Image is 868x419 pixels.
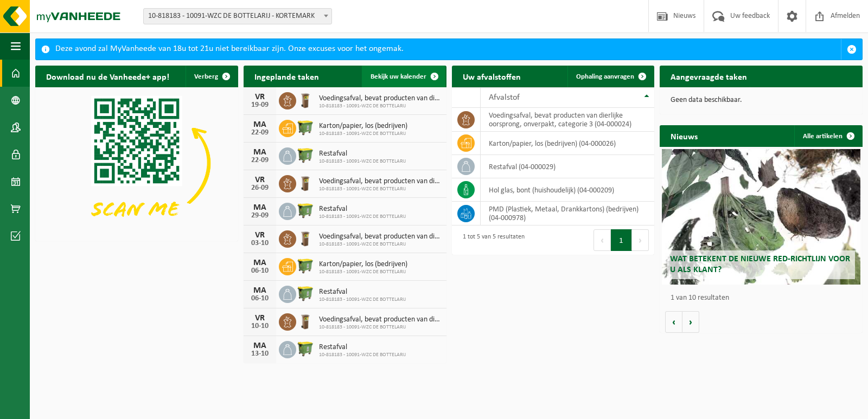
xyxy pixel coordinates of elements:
[319,241,441,248] span: 10-818183 - 10091-WZC DE BOTTELARIJ
[481,178,655,202] td: hol glas, bont (huishoudelijk) (04-000209)
[576,73,634,80] span: Ophaling aanvragen
[660,66,758,87] h2: Aangevraagde taken
[489,93,520,102] span: Afvalstof
[794,125,861,147] a: Alle artikelen
[296,284,315,302] img: WB-1100-HPE-GN-50
[296,339,315,358] img: WB-1100-HPE-GN-50
[296,256,315,275] img: WB-1100-HPE-GN-50
[371,73,426,80] span: Bekijk uw kalender
[319,94,441,103] span: Voedingsafval, bevat producten van dierlijke oorsprong, onverpakt, categorie 3
[249,212,271,220] div: 29-09
[319,269,407,275] span: 10-818183 - 10091-WZC DE BOTTELARIJ
[249,184,271,192] div: 26-09
[35,66,180,87] h2: Download nu de Vanheede+ app!
[296,201,315,220] img: WB-1100-HPE-GN-50
[249,93,271,101] div: VR
[319,343,406,352] span: Restafval
[319,214,406,220] span: 10-818183 - 10091-WZC DE BOTTELARIJ
[194,73,218,80] span: Verberg
[319,186,441,192] span: 10-818183 - 10091-WZC DE BOTTELARIJ
[662,149,860,285] a: Wat betekent de nieuwe RED-richtlijn voor u als klant?
[249,323,271,330] div: 10-10
[143,8,332,24] span: 10-818183 - 10091-WZC DE BOTTELARIJ - KORTEMARK
[249,120,271,129] div: MA
[319,103,441,109] span: 10-818183 - 10091-WZC DE BOTTELARIJ
[35,87,238,239] img: Download de VHEPlus App
[319,150,406,158] span: Restafval
[319,205,406,214] span: Restafval
[249,267,271,275] div: 06-10
[671,294,857,302] p: 1 van 10 resultaten
[319,324,441,331] span: 10-818183 - 10091-WZC DE BOTTELARIJ
[670,255,850,274] span: Wat betekent de nieuwe RED-richtlijn voor u als klant?
[319,177,441,186] span: Voedingsafval, bevat producten van dierlijke oorsprong, onverpakt, categorie 3
[249,314,271,323] div: VR
[457,228,525,252] div: 1 tot 5 van 5 resultaten
[249,240,271,247] div: 03-10
[249,295,271,302] div: 06-10
[296,229,315,247] img: WB-0140-HPE-BN-01
[296,312,315,330] img: WB-0140-HPE-BN-01
[249,231,271,240] div: VR
[144,9,331,24] span: 10-818183 - 10091-WZC DE BOTTELARIJ - KORTEMARK
[665,311,682,333] button: Vorige
[481,108,655,132] td: voedingsafval, bevat producten van dierlijke oorsprong, onverpakt, categorie 3 (04-000024)
[632,229,649,251] button: Next
[249,259,271,267] div: MA
[319,288,406,296] span: Restafval
[249,148,271,157] div: MA
[452,66,532,87] h2: Uw afvalstoffen
[593,229,611,251] button: Previous
[319,315,441,324] span: Voedingsafval, bevat producten van dierlijke oorsprong, onverpakt, categorie 3
[319,296,406,303] span: 10-818183 - 10091-WZC DE BOTTELARIJ
[481,202,655,225] td: PMD (Plastiek, Metaal, Drankkartons) (bedrijven) (04-000978)
[319,131,407,137] span: 10-818183 - 10091-WZC DE BOTTELARIJ
[296,146,315,164] img: WB-1100-HPE-GN-50
[296,173,315,192] img: WB-0140-HPE-BN-01
[249,286,271,295] div: MA
[249,350,271,358] div: 13-10
[319,260,407,269] span: Karton/papier, los (bedrijven)
[249,101,271,109] div: 19-09
[682,311,699,333] button: Volgende
[319,352,406,358] span: 10-818183 - 10091-WZC DE BOTTELARIJ
[319,158,406,165] span: 10-818183 - 10091-WZC DE BOTTELARIJ
[249,203,271,212] div: MA
[660,125,709,146] h2: Nieuws
[249,176,271,184] div: VR
[362,66,445,87] a: Bekijk uw kalender
[296,91,315,109] img: WB-0140-HPE-BN-01
[481,155,655,178] td: restafval (04-000029)
[244,66,330,87] h2: Ingeplande taken
[55,39,841,60] div: Deze avond zal MyVanheede van 18u tot 21u niet bereikbaar zijn. Onze excuses voor het ongemak.
[186,66,237,87] button: Verberg
[481,132,655,155] td: karton/papier, los (bedrijven) (04-000026)
[567,66,653,87] a: Ophaling aanvragen
[611,229,632,251] button: 1
[249,341,271,350] div: MA
[319,122,407,131] span: Karton/papier, los (bedrijven)
[671,96,852,104] p: Geen data beschikbaar.
[249,157,271,164] div: 22-09
[296,118,315,137] img: WB-1100-HPE-GN-50
[249,129,271,137] div: 22-09
[319,233,441,241] span: Voedingsafval, bevat producten van dierlijke oorsprong, onverpakt, categorie 3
